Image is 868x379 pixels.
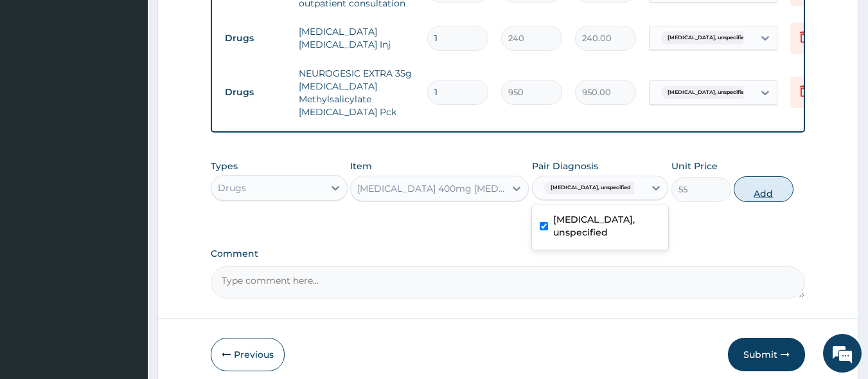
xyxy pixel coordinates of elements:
[211,338,285,371] button: Previous
[218,26,292,50] td: Drugs
[671,160,718,172] label: Unit Price
[544,181,637,194] span: [MEDICAL_DATA], unspecified
[24,64,52,97] img: d_794563401_company_1708531726252_794563401
[67,72,216,89] div: Chat with us now
[292,19,421,57] td: [MEDICAL_DATA] [MEDICAL_DATA] Inj
[211,6,242,37] div: Minimize live chat window
[75,110,177,240] span: We're online!
[661,32,754,44] span: [MEDICAL_DATA], unspecified
[218,80,292,104] td: Drugs
[728,338,805,371] button: Submit
[6,247,245,292] textarea: Type your message and hit 'Enter'
[211,161,238,172] label: Types
[211,248,806,259] label: Comment
[292,60,421,125] td: NEUROGESIC EXTRA 35g [MEDICAL_DATA] Methylsalicylate [MEDICAL_DATA] Pck
[553,213,661,239] label: [MEDICAL_DATA], unspecified
[350,160,372,172] label: Item
[532,160,598,172] label: Pair Diagnosis
[357,182,506,195] div: [MEDICAL_DATA] 400mg [MEDICAL_DATA] Tab
[734,176,793,202] button: Add
[661,86,754,99] span: [MEDICAL_DATA], unspecified
[218,181,246,194] div: Drugs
